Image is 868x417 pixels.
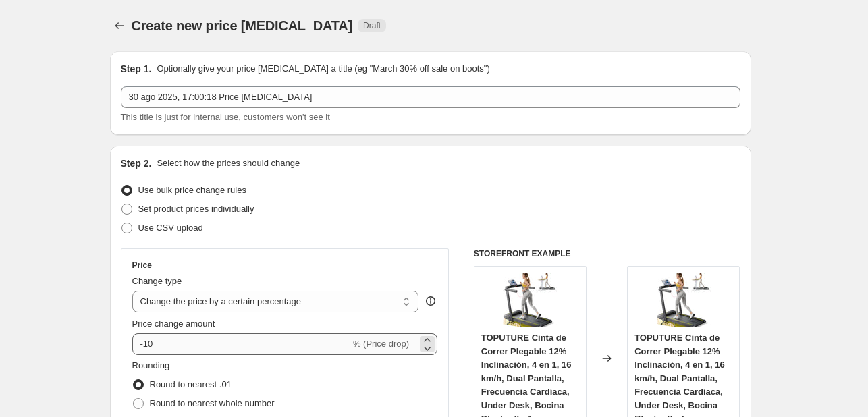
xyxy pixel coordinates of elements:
span: Use CSV upload [138,223,203,233]
h3: Price [132,260,152,271]
span: Round to nearest .01 [150,379,232,389]
h2: Step 1. [121,62,152,76]
span: Rounding [132,360,170,370]
input: 30% off holiday sale [121,86,740,108]
input: -15 [132,333,350,355]
h6: STOREFRONT EXAMPLE [474,248,740,259]
div: help [424,294,437,308]
p: Select how the prices should change [157,157,300,170]
p: Optionally give your price [MEDICAL_DATA] a title (eg "March 30% off sale on boots") [157,62,489,76]
button: Price change jobs [110,16,129,35]
span: Change type [132,276,182,286]
span: Use bulk price change rules [138,185,246,195]
span: Create new price [MEDICAL_DATA] [132,18,353,33]
span: Round to nearest whole number [150,398,275,408]
span: This title is just for internal use, customers won't see it [121,112,330,122]
span: Draft [363,20,381,31]
h2: Step 2. [121,157,152,170]
img: 71Oy3t6yO8L_80x.jpg [503,273,557,327]
img: 71Oy3t6yO8L_80x.jpg [657,273,711,327]
span: Set product prices individually [138,204,254,214]
span: Price change amount [132,318,215,329]
span: % (Price drop) [353,339,409,349]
